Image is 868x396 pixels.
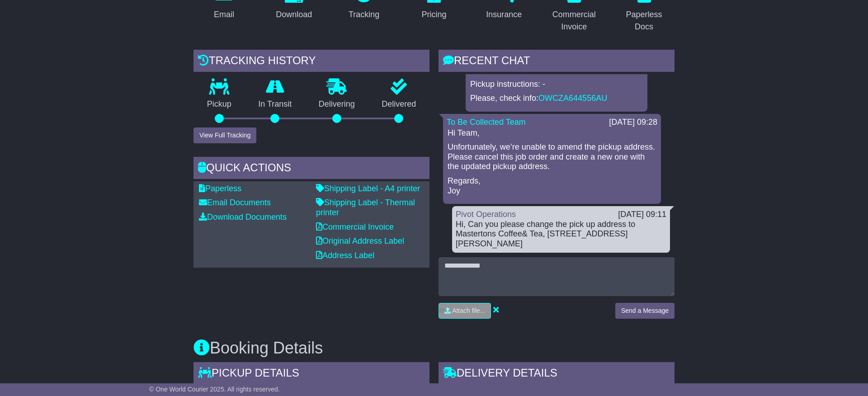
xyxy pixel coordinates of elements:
[193,362,429,387] div: Pickup Details
[549,9,599,33] div: Commercial Invoice
[193,339,675,357] h3: Booking Details
[456,210,516,219] a: Pivot Operations
[609,118,657,127] div: [DATE] 09:28
[470,80,643,90] p: Pickup instructions: -
[618,210,666,220] div: [DATE] 09:11
[199,184,241,193] a: Paperless
[193,157,429,181] div: Quick Actions
[199,198,271,207] a: Email Documents
[439,50,675,74] div: RECENT CHAT
[193,50,429,74] div: Tracking history
[305,99,368,109] p: Delivering
[193,127,256,143] button: View Full Tracking
[448,128,656,138] p: Hi Team,
[199,212,287,222] a: Download Documents
[619,9,669,33] div: Paperless Docs
[316,251,374,260] a: Address Label
[368,99,430,109] p: Delivered
[193,99,245,109] p: Pickup
[245,99,306,109] p: In Transit
[538,94,607,103] a: OWCZA644556AU
[448,176,656,196] p: Regards, Joy
[316,184,420,193] a: Shipping Label - A4 printer
[470,94,643,104] p: Please, check info:
[349,9,379,21] div: Tracking
[149,386,280,393] span: © One World Courier 2025. All rights reserved.
[456,220,666,249] div: Hi, Can you please change the pick up address to Mastertons Coffee& Tea, [STREET_ADDRESS][PERSON_...
[316,222,394,231] a: Commercial Invoice
[316,198,415,217] a: Shipping Label - Thermal printer
[448,142,656,172] p: Unfortunately, we’re unable to amend the pickup address. Please cancel this job order and create ...
[316,236,404,245] a: Original Address Label
[276,9,312,21] div: Download
[439,362,675,387] div: Delivery Details
[421,9,446,21] div: Pricing
[214,9,234,21] div: Email
[486,9,522,21] div: Insurance
[615,303,675,319] button: Send a Message
[447,118,526,127] a: To Be Collected Team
